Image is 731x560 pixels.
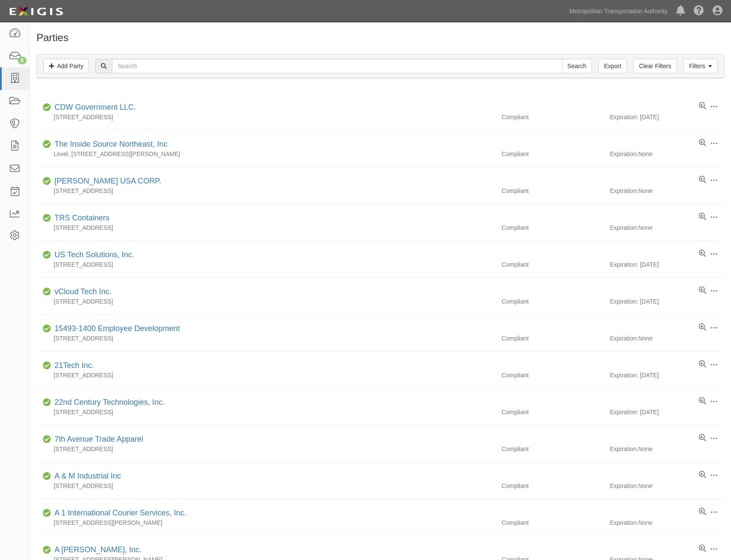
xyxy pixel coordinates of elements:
a: A [PERSON_NAME], Inc. [54,545,142,554]
a: A & M Industrial Inc [54,472,121,480]
a: 7th Avenue Trade Apparel [54,435,143,443]
i: None [638,335,652,342]
a: View results summary [699,397,706,406]
div: Expiration: [DATE] [610,260,725,269]
a: Add Party [43,59,89,73]
div: Compliant [495,408,610,416]
i: Compliant [43,326,51,332]
a: Metropolitan Transportation Authority [565,3,672,20]
div: TRS Containers [51,213,109,224]
div: Expiration: [610,223,725,232]
div: 15493-1400 Employee Development [51,323,180,334]
div: Expiration: [610,150,725,158]
div: Expiration: [DATE] [610,113,725,121]
i: Compliant [43,105,51,111]
div: [STREET_ADDRESS] [36,223,495,232]
a: 22nd Century Technologies, Inc. [54,398,165,406]
div: [STREET_ADDRESS] [36,187,495,195]
i: Compliant [43,178,51,184]
i: Compliant [43,437,51,443]
div: Compliant [495,223,610,232]
h1: Parties [36,32,725,43]
div: 7th Avenue Trade Apparel [51,434,143,445]
div: Expiration: [DATE] [610,297,725,306]
i: None [638,187,652,194]
i: Compliant [43,142,51,148]
a: View results summary [699,545,706,553]
div: US Tech Solutions, Inc. [51,250,134,261]
i: Help Center - Complianz [694,6,704,16]
div: Compliant [495,260,610,269]
a: vCloud Tech Inc. [54,287,112,296]
i: None [638,224,652,231]
i: Compliant [43,400,51,406]
i: None [638,446,652,452]
a: [PERSON_NAME] USA CORP. [54,177,161,185]
a: The Inside Source Northeast, Inc [54,140,167,148]
a: View results summary [699,360,706,369]
i: Compliant [43,252,51,258]
div: 8 [18,57,27,64]
div: [STREET_ADDRESS] [36,445,495,453]
div: [STREET_ADDRESS] [36,113,495,121]
a: Export [598,59,627,73]
a: View results summary [699,434,706,443]
div: [STREET_ADDRESS] [36,260,495,269]
a: 21Tech Inc. [54,361,94,370]
i: Compliant [43,363,51,369]
div: [STREET_ADDRESS] [36,297,495,306]
div: SCHENCK USA CORP. [51,176,161,187]
div: [STREET_ADDRESS] [36,482,495,490]
a: Clear Filters [633,59,677,73]
i: Compliant [43,215,51,221]
div: Expiration: [610,187,725,195]
div: Compliant [495,518,610,527]
div: Level, [STREET_ADDRESS][PERSON_NAME] [36,150,495,158]
a: A 1 International Courier Services, Inc. [54,509,186,517]
div: A John, Inc. [51,545,142,556]
input: Search [562,59,592,73]
a: View results summary [699,102,706,111]
div: Compliant [495,113,610,121]
i: None [638,482,652,489]
div: [STREET_ADDRESS] [36,371,495,379]
div: Expiration: [610,445,725,453]
div: Compliant [495,150,610,158]
a: View results summary [699,508,706,516]
div: Compliant [495,297,610,306]
div: A 1 International Courier Services, Inc. [51,508,186,519]
div: CDW Government LLC. [51,102,136,113]
div: [STREET_ADDRESS] [36,334,495,343]
i: None [638,519,652,526]
div: Compliant [495,334,610,343]
div: Expiration: [610,518,725,527]
div: vCloud Tech Inc. [51,286,112,298]
div: [STREET_ADDRESS][PERSON_NAME] [36,518,495,527]
i: Compliant [43,547,51,553]
div: Compliant [495,482,610,490]
div: Expiration: [610,482,725,490]
div: Expiration: [DATE] [610,371,725,379]
i: Compliant [43,289,51,295]
a: View results summary [699,286,706,295]
div: 21Tech Inc. [51,360,94,371]
a: View results summary [699,471,706,479]
div: The Inside Source Northeast, Inc [51,139,167,150]
a: View results summary [699,213,706,221]
a: View results summary [699,176,706,184]
div: 22nd Century Technologies, Inc. [51,397,165,408]
img: Logo [6,4,66,19]
a: TRS Containers [54,214,109,222]
div: Compliant [495,371,610,379]
div: Compliant [495,187,610,195]
div: Expiration: [DATE] [610,408,725,416]
a: US Tech Solutions, Inc. [54,250,134,259]
div: Compliant [495,445,610,453]
i: Compliant [43,510,51,516]
i: Compliant [43,473,51,479]
a: CDW Government LLC. [54,103,136,111]
a: View results summary [699,323,706,332]
div: Expiration: [610,334,725,343]
a: View results summary [699,250,706,258]
a: View results summary [699,139,706,148]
